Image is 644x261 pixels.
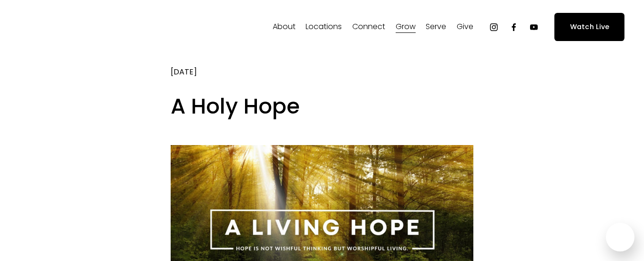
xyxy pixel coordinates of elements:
a: folder dropdown [306,20,342,35]
a: folder dropdown [273,20,296,35]
span: Give [457,20,473,34]
span: Serve [426,20,446,34]
a: folder dropdown [352,20,385,35]
a: Watch Live [554,13,624,41]
a: folder dropdown [426,20,446,35]
span: About [273,20,296,34]
a: Instagram [489,22,499,32]
a: folder dropdown [457,20,473,35]
a: folder dropdown [396,20,416,35]
a: Facebook [509,22,519,32]
h1: A Holy Hope [171,92,473,122]
img: Fellowship Memphis [20,18,153,37]
span: Connect [352,20,385,34]
span: [DATE] [171,66,197,77]
span: Locations [306,20,342,34]
span: Grow [396,20,416,34]
a: YouTube [529,22,539,32]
